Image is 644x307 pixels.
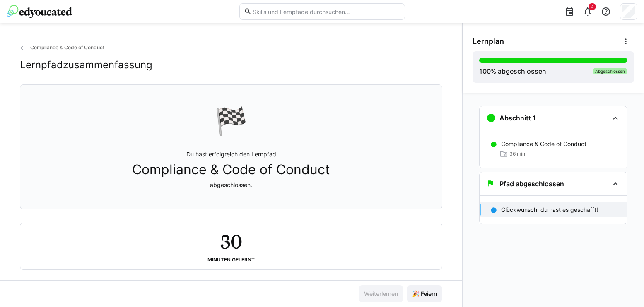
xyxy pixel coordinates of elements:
span: 🎉 Feiern [411,290,438,298]
a: Compliance & Code of Conduct [20,44,104,50]
button: 🎉 Feiern [407,285,442,302]
span: Lernplan [473,37,504,46]
h2: Lernpfadzusammenfassung [20,59,152,71]
div: Abgeschlossen [593,68,627,74]
span: 36 min [509,151,525,157]
p: Compliance & Code of Conduct [501,140,586,148]
div: Minuten gelernt [207,257,255,263]
p: Du hast erfolgreich den Lernpfad abgeschlossen. [132,150,330,189]
h3: Pfad abgeschlossen [499,180,564,188]
div: % abgeschlossen [479,66,546,76]
span: Compliance & Code of Conduct [30,44,104,50]
span: 100 [479,67,491,75]
span: Compliance & Code of Conduct [132,162,330,177]
p: Glückwunsch, du hast es geschafft! [501,206,598,214]
span: 4 [591,4,593,9]
button: Weiterlernen [359,285,403,302]
h3: Abschnitt 1 [499,114,536,122]
input: Skills und Lernpfade durchsuchen… [252,8,400,15]
div: 🏁 [215,105,248,137]
h2: 30 [220,230,242,254]
span: Weiterlernen [363,290,399,298]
